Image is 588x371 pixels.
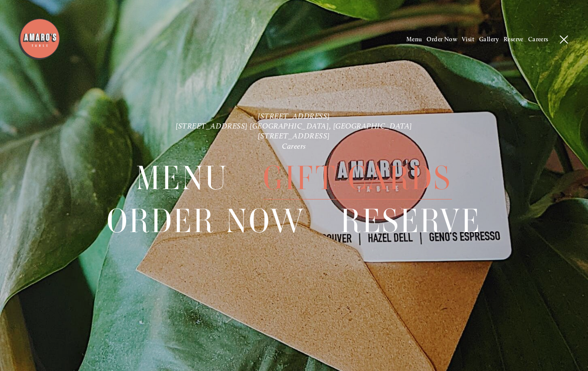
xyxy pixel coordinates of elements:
a: Menu [406,36,422,43]
a: Gallery [479,36,499,43]
a: [STREET_ADDRESS] [258,111,330,120]
a: Gift Cards [263,157,452,199]
a: [STREET_ADDRESS] [258,131,330,140]
a: Reserve [504,36,523,43]
a: Menu [136,157,228,199]
a: Order Now [427,36,457,43]
img: Amaro's Table [18,18,61,61]
a: Careers [528,36,548,43]
a: Careers [282,141,306,150]
a: Order Now [107,200,305,242]
a: [STREET_ADDRESS] [GEOGRAPHIC_DATA], [GEOGRAPHIC_DATA] [176,121,412,130]
a: Reserve [340,200,481,242]
a: Visit [462,36,474,43]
